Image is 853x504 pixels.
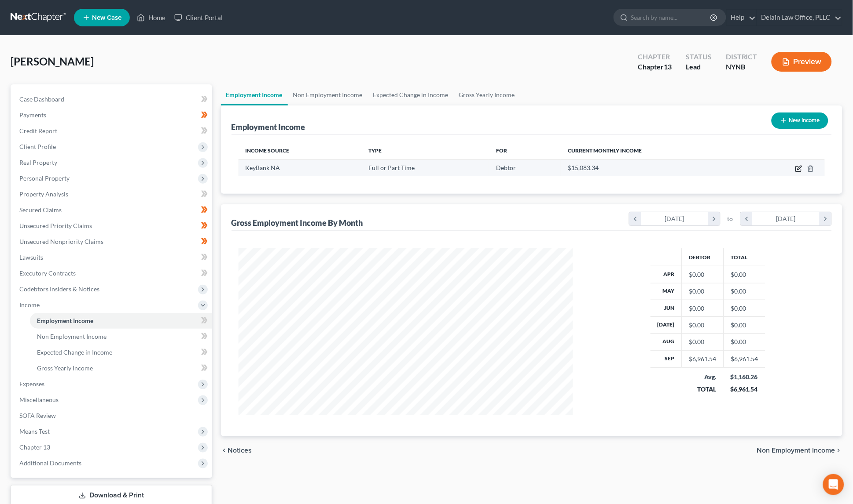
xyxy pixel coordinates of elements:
div: $0.00 [689,337,717,346]
td: $0.00 [724,266,765,283]
button: Preview [772,52,832,72]
span: Payments [19,111,46,119]
span: Type [368,147,382,154]
div: [DATE] [641,212,709,225]
input: Search by name... [631,9,712,25]
span: Credit Report [19,127,57,134]
span: Income [19,301,40,308]
td: $0.00 [724,334,765,350]
span: Real Property [19,159,57,166]
a: Secured Claims [12,202,212,218]
span: Current Monthly Income [568,147,642,154]
a: Case Dashboard [12,91,212,107]
span: Notices [228,447,252,454]
span: Miscellaneous [19,396,59,403]
div: District [726,52,757,62]
span: Secured Claims [19,206,62,214]
th: Apr [651,266,682,283]
div: [DATE] [753,212,820,225]
span: Property Analysis [19,190,68,198]
th: Aug [651,334,682,350]
a: Credit Report [12,123,212,139]
i: chevron_left [629,212,641,225]
div: Chapter [638,62,672,72]
div: $0.00 [689,304,717,313]
a: SOFA Review [12,408,212,424]
span: KeyBank NA [246,164,280,171]
span: Personal Property [19,174,70,182]
div: $0.00 [689,321,717,330]
button: chevron_left Notices [221,447,252,454]
i: chevron_left [221,447,228,454]
span: Expected Change in Income [37,348,112,356]
button: New Income [772,112,828,129]
th: Sep [651,351,682,367]
td: $0.00 [724,283,765,300]
div: NYNB [726,62,757,72]
span: Additional Documents [19,459,81,467]
td: $0.00 [724,300,765,316]
i: chevron_right [820,212,831,225]
div: Lead [686,62,712,72]
span: Expenses [19,380,44,388]
a: Gross Yearly Income [454,84,520,105]
button: Non Employment Income chevron_right [757,447,842,454]
div: Status [686,52,712,62]
span: New Case [92,15,121,21]
div: $6,961.54 [689,355,717,363]
a: Employment Income [30,313,212,329]
div: Chapter [638,52,672,62]
i: chevron_right [835,447,842,454]
span: Income Source [246,147,290,154]
div: Open Intercom Messenger [823,474,844,495]
span: Employment Income [37,317,93,324]
td: $0.00 [724,317,765,334]
div: $6,961.54 [731,385,758,394]
td: $6,961.54 [724,351,765,367]
a: Employment Income [221,84,288,105]
div: Employment Income [232,122,305,132]
div: $1,160.26 [731,373,758,381]
a: Client Portal [170,10,227,25]
span: Chapter 13 [19,443,50,451]
a: Help [727,10,756,25]
span: Debtor [496,164,516,171]
span: Non Employment Income [37,333,107,340]
div: Avg. [689,373,717,381]
span: SOFA Review [19,412,56,419]
span: Case Dashboard [19,95,64,103]
div: $0.00 [689,287,717,296]
span: Non Employment Income [757,447,835,454]
a: Non Employment Income [30,329,212,344]
a: Home [132,10,170,25]
a: Unsecured Nonpriority Claims [12,234,212,250]
span: Means Test [19,428,50,435]
span: Gross Yearly Income [37,364,93,372]
span: Unsecured Nonpriority Claims [19,238,103,245]
th: [DATE] [651,317,682,334]
a: Expected Change in Income [30,344,212,360]
span: to [728,214,733,223]
div: $0.00 [689,270,717,279]
span: Full or Part Time [368,164,415,171]
a: Lawsuits [12,250,212,265]
div: TOTAL [689,385,717,394]
span: Lawsuits [19,254,43,261]
th: Total [724,248,765,266]
span: $15,083.34 [568,164,599,171]
i: chevron_left [741,212,753,225]
span: For [496,147,507,154]
span: [PERSON_NAME] [11,55,94,68]
a: Non Employment Income [288,84,368,105]
a: Delain Law Office, PLLC [757,10,842,25]
a: Executory Contracts [12,265,212,281]
span: Client Profile [19,143,56,150]
span: 13 [664,62,672,71]
a: Expected Change in Income [368,84,454,105]
span: Executory Contracts [19,269,76,277]
i: chevron_right [708,212,720,225]
a: Gross Yearly Income [30,360,212,376]
th: Debtor [682,248,724,266]
th: Jun [651,300,682,316]
a: Payments [12,107,212,123]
